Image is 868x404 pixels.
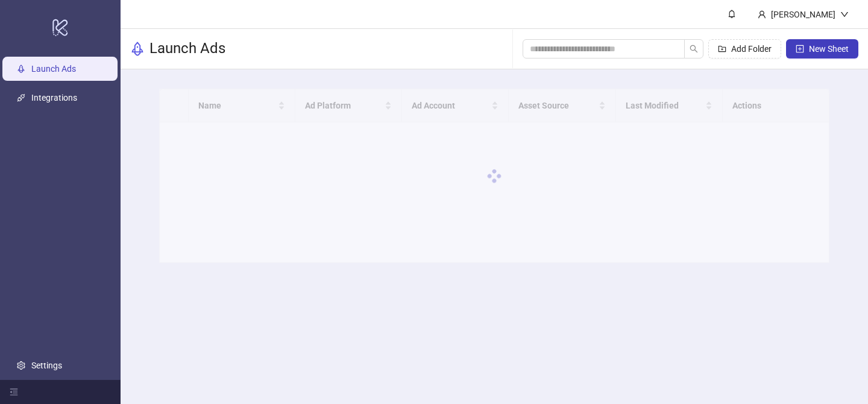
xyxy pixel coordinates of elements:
span: plus-square [796,45,804,53]
div: [PERSON_NAME] [766,8,840,21]
h3: Launch Ads [149,39,225,58]
span: New Sheet [809,44,849,54]
button: Add Folder [708,39,781,58]
a: Settings [31,361,62,370]
span: user [758,10,766,19]
a: Integrations [31,93,77,103]
a: Launch Ads [31,64,76,74]
span: menu-fold [10,388,18,396]
span: folder-add [718,45,726,53]
button: New Sheet [786,39,858,58]
span: down [840,10,849,19]
span: rocket [130,42,145,56]
span: Add Folder [731,44,772,54]
span: search [690,45,698,53]
span: bell [728,10,736,18]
